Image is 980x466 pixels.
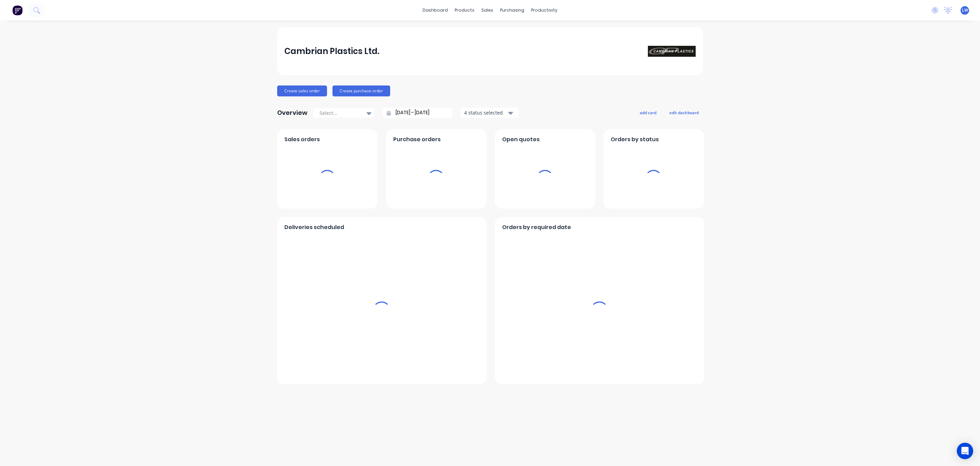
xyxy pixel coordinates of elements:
span: Deliveries scheduled [284,223,344,231]
button: edit dashboard [665,108,703,117]
div: 4 status selected [464,109,507,116]
img: Factory [12,5,23,15]
span: Sales orders [284,135,320,144]
div: Cambrian Plastics Ltd. [284,44,379,58]
button: Create purchase order [332,85,390,96]
span: Open quotes [502,135,540,144]
span: Orders by required date [502,223,571,231]
img: Cambrian Plastics Ltd. [648,46,696,57]
span: Orders by status [611,135,659,144]
div: Open Intercom Messenger [957,443,973,459]
button: Create sales order [277,85,327,96]
button: 4 status selected [460,108,519,118]
button: add card [635,108,661,117]
div: productivity [528,5,561,15]
div: products [451,5,478,15]
span: LW [962,7,968,13]
div: Overview [277,106,308,120]
a: dashboard [419,5,451,15]
div: purchasing [497,5,528,15]
span: Purchase orders [393,135,441,144]
div: sales [478,5,497,15]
